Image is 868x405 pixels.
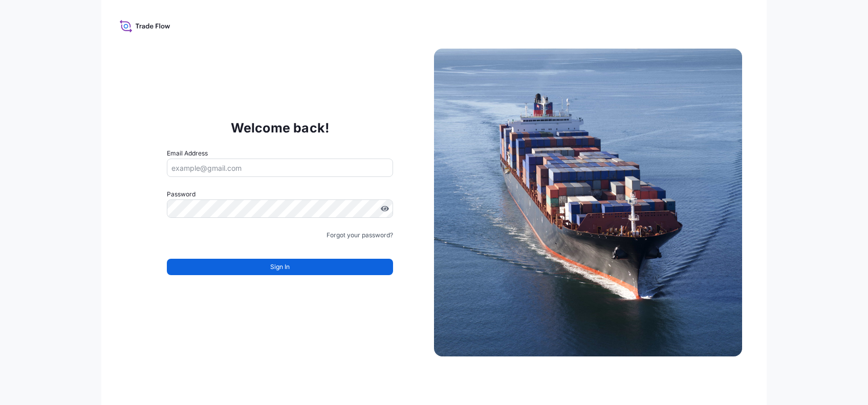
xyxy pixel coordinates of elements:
[167,148,208,159] label: Email Address
[434,49,742,356] img: Ship illustration
[167,159,393,177] input: example@gmail.com
[327,230,393,240] a: Forgot your password?
[381,205,389,213] button: Show password
[270,262,290,272] span: Sign In
[231,120,330,136] p: Welcome back!
[167,189,393,199] label: Password
[167,259,393,275] button: Sign In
